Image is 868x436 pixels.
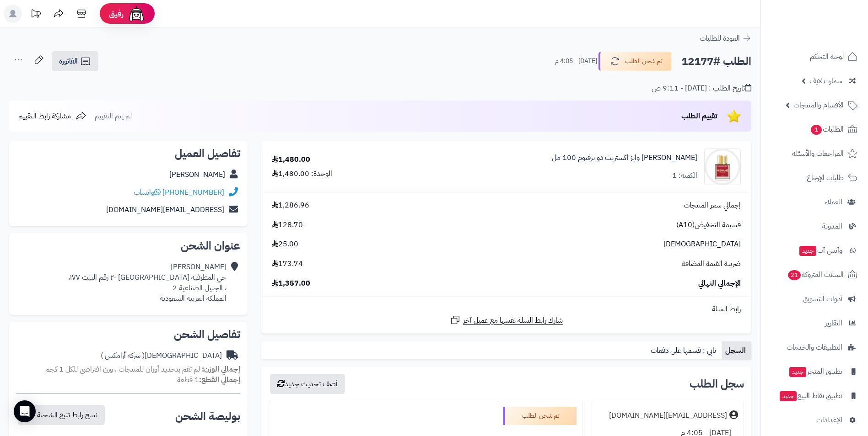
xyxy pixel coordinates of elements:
[199,374,240,385] strong: إجمالي القطع:
[690,378,744,389] h3: سجل الطلب
[803,292,842,305] span: أدوات التسويق
[24,5,47,25] a: تحديثات المنصة
[684,200,741,211] span: إجمالي سعر المنتجات
[272,259,303,269] span: 173.74
[663,239,741,250] span: [DEMOGRAPHIC_DATA]
[792,147,844,160] span: المراجعات والأسئلة
[106,204,224,215] a: [EMAIL_ADDRESS][DOMAIN_NAME]
[787,341,842,354] span: التطبيقات والخدمات
[766,118,863,140] a: الطلبات1
[766,312,863,334] a: التقارير
[16,148,240,159] h2: تفاصيل العميل
[799,246,816,256] span: جديد
[463,315,563,326] span: شارك رابط السلة نفسها مع عميل آخر
[270,374,345,394] button: أضف تحديث جديد
[816,414,842,426] span: الإعدادات
[109,8,124,19] span: رفيق
[552,153,697,163] a: [PERSON_NAME] وايز اكستريت دو برفيوم 100 مل
[766,385,863,407] a: تطبيق نقاط البيعجديد
[59,56,78,67] span: الفاتورة
[52,51,98,71] a: الفاتورة
[766,215,863,237] a: المدونة
[672,170,697,181] div: الكمية: 1
[272,169,332,179] div: الوحدة: 1,480.00
[807,171,844,184] span: طلبات الإرجاع
[766,409,863,431] a: الإعدادات
[598,52,672,71] button: تم شحن الطلب
[788,270,801,280] span: 21
[272,239,298,250] span: 25.00
[825,317,842,330] span: التقارير
[177,374,240,385] small: 1 قطعة
[766,264,863,286] a: السلات المتروكة21
[45,364,200,375] span: لم تقم بتحديد أوزان للمنتجات ، وزن افتراضي للكل 1 كجم
[175,411,240,422] h2: بوليصة الشحن
[806,25,859,44] img: logo-2.png
[793,99,844,112] span: الأقسام والمنتجات
[647,341,722,360] a: تابي : قسمها على دفعات
[609,410,727,421] div: [EMAIL_ADDRESS][DOMAIN_NAME]
[272,220,306,230] span: -128.70
[825,196,842,208] span: العملاء
[18,111,86,122] a: مشاركة رابط التقييم
[766,143,863,165] a: المراجعات والأسئلة
[14,400,36,422] div: Open Intercom Messenger
[766,191,863,213] a: العملاء
[555,57,597,66] small: [DATE] - 4:05 م
[681,111,717,122] span: تقييم الطلب
[698,278,741,289] span: الإجمالي النهائي
[68,262,226,303] div: [PERSON_NAME] حي المطرفيه [GEOGRAPHIC_DATA] ٢٠ رقم البيت ١٧٧، ، الجبيل الصناعية 2 المملكة العربية...
[162,187,224,198] a: [PHONE_NUMBER]
[202,364,240,375] strong: إجمالي الوزن:
[134,187,161,198] a: واتساب
[811,125,822,135] span: 1
[798,244,842,257] span: وآتس آب
[766,46,863,68] a: لوحة التحكم
[95,111,132,122] span: لم يتم التقييم
[682,259,741,269] span: ضريبة القيمة المضافة
[705,149,740,185] img: 1738223258-8681008055173-nishane-nishane-hundred-silent-ways-extrait-de-parfum---100-ml_1_-90x90.jpg
[766,336,863,358] a: التطبيقات والخدمات
[810,123,844,136] span: الطلبات
[779,389,842,402] span: تطبيق نقاط البيع
[169,169,225,180] a: [PERSON_NAME]
[272,278,310,289] span: 1,357.00
[822,220,842,233] span: المدونة
[16,329,240,340] h2: تفاصيل الشحن
[810,50,844,63] span: لوحة التحكم
[16,240,240,251] h2: عنوان الشحن
[766,239,863,261] a: وآتس آبجديد
[722,341,751,360] a: السجل
[272,200,309,211] span: 1,286.96
[700,33,740,44] span: العودة للطلبات
[787,268,844,281] span: السلات المتروكة
[272,154,310,165] div: 1,480.00
[450,314,563,326] a: شارك رابط السلة نفسها مع عميل آخر
[766,288,863,310] a: أدوات التسويق
[766,167,863,189] a: طلبات الإرجاع
[101,351,222,361] div: [DEMOGRAPHIC_DATA]
[652,83,751,94] div: تاريخ الطلب : [DATE] - 9:11 ص
[18,405,105,425] button: نسخ رابط تتبع الشحنة
[503,407,577,425] div: تم شحن الطلب
[780,391,797,401] span: جديد
[676,220,741,230] span: قسيمة التخفيض(A10)
[788,365,842,378] span: تطبيق المتجر
[18,111,71,122] span: مشاركة رابط التقييم
[809,74,842,87] span: سمارت لايف
[37,409,97,420] span: نسخ رابط تتبع الشحنة
[101,350,145,361] span: ( شركة أرامكس )
[127,5,146,23] img: ai-face.png
[789,367,806,377] span: جديد
[681,52,751,71] h2: الطلب #12177
[265,304,748,314] div: رابط السلة
[766,361,863,383] a: تطبيق المتجرجديد
[700,33,751,44] a: العودة للطلبات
